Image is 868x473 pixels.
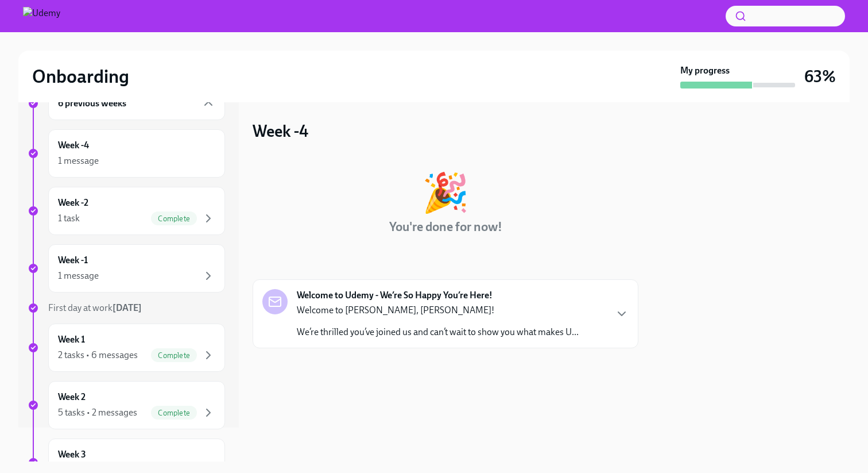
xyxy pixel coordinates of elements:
[804,66,836,87] h3: 63%
[28,324,225,372] a: Week 12 tasks • 6 messagesComplete
[389,218,502,236] h4: You're done for now!
[23,7,60,25] img: Udemy
[48,87,225,120] div: 6 previous weeks
[253,121,308,141] h3: Week -4
[58,254,88,267] h6: Week -1
[58,448,86,461] h6: Week 3
[297,304,579,317] p: Welcome to [PERSON_NAME], [PERSON_NAME]!
[58,391,86,403] h6: Week 2
[58,349,138,362] div: 2 tasks • 6 messages
[151,409,197,417] span: Complete
[28,244,225,293] a: Week -11 message
[28,381,225,429] a: Week 25 tasks • 2 messagesComplete
[58,97,126,110] h6: 6 previous weeks
[28,129,225,178] a: Week -41 message
[32,65,129,88] h2: Onboarding
[297,289,493,302] strong: Welcome to Udemy - We’re So Happy You’re Here!
[48,302,142,313] span: First day at work
[113,302,142,313] strong: [DATE]
[151,214,197,223] span: Complete
[58,270,99,282] div: 1 message
[28,302,225,314] a: First day at work[DATE]
[297,326,579,339] p: We’re thrilled you’ve joined us and can’t wait to show you what makes U...
[58,155,99,167] div: 1 message
[680,64,730,77] strong: My progress
[58,197,88,209] h6: Week -2
[422,174,469,211] div: 🎉
[58,212,80,225] div: 1 task
[151,351,197,360] span: Complete
[58,139,89,152] h6: Week -4
[58,406,137,419] div: 5 tasks • 2 messages
[58,333,85,346] h6: Week 1
[28,187,225,235] a: Week -21 taskComplete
